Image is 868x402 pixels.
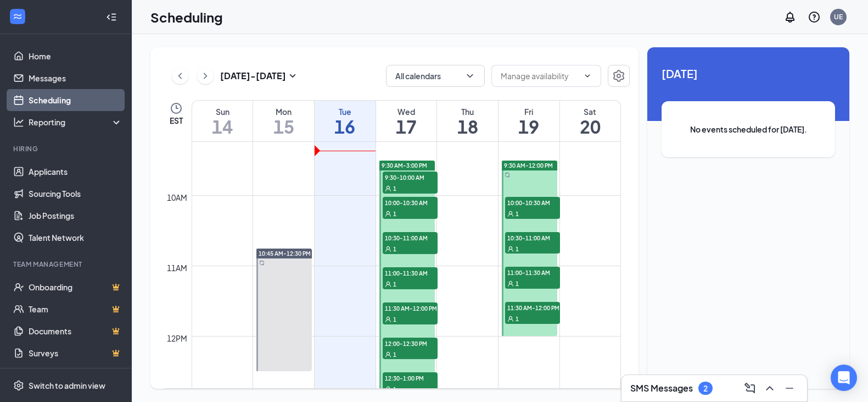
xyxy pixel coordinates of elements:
[393,280,396,288] span: 1
[781,379,798,397] button: Minimize
[393,316,396,323] span: 1
[13,144,120,153] div: Hiring
[165,332,189,344] div: 12pm
[29,276,122,298] a: OnboardingCrown
[29,205,122,227] a: Job Postings
[703,384,708,393] div: 2
[29,67,122,89] a: Messages
[499,101,559,141] a: September 19, 2025
[808,10,821,24] svg: QuestionInfo
[560,101,620,141] a: September 20, 2025
[29,380,105,391] div: Switch to admin view
[382,162,427,169] span: 9:30 AM-3:00 PM
[393,245,396,253] span: 1
[13,380,24,391] svg: Settings
[505,267,560,278] span: 11:00-11:30 AM
[499,106,559,117] div: Fri
[376,101,437,141] a: September 17, 2025
[507,316,514,322] svg: User
[192,101,253,141] a: September 14, 2025
[376,117,437,136] h1: 17
[763,382,776,395] svg: ChevronUp
[259,260,265,266] svg: Sync
[385,316,391,323] svg: User
[507,280,514,287] svg: User
[383,338,438,349] span: 12:00-12:30 PM
[583,71,592,80] svg: ChevronDown
[197,68,214,84] button: ChevronRight
[192,117,253,136] h1: 14
[761,379,779,397] button: ChevronUp
[501,70,579,82] input: Manage availability
[29,227,122,249] a: Talent Network
[383,372,438,383] span: 12:30-1:00 PM
[29,342,122,364] a: SurveysCrown
[385,246,391,252] svg: User
[13,260,120,269] div: Team Management
[253,106,314,117] div: Mon
[286,69,299,82] svg: SmallChevronDown
[499,117,559,136] h1: 19
[743,382,757,395] svg: ComposeMessage
[383,267,438,278] span: 11:00-11:30 AM
[393,386,396,393] span: 1
[507,211,514,217] svg: User
[516,245,519,253] span: 1
[150,8,223,26] h1: Scheduling
[106,12,117,23] svg: Collapse
[315,106,376,117] div: Tue
[315,117,376,136] h1: 16
[253,101,314,141] a: September 15, 2025
[393,351,396,359] span: 1
[507,246,514,252] svg: User
[437,117,498,136] h1: 18
[29,117,123,128] div: Reporting
[175,69,186,82] svg: ChevronLeft
[464,70,475,81] svg: ChevronDown
[505,197,560,208] span: 10:00-10:30 AM
[170,115,183,126] span: EST
[192,106,253,117] div: Sun
[29,161,122,183] a: Applicants
[376,106,437,117] div: Wed
[505,172,510,178] svg: Sync
[385,211,391,217] svg: User
[383,172,438,183] span: 9:30-10:00 AM
[505,302,560,313] span: 11:30 AM-12:00 PM
[783,10,797,24] svg: Notifications
[385,185,391,192] svg: User
[504,162,553,169] span: 9:30 AM-12:00 PM
[385,281,391,288] svg: User
[560,117,620,136] h1: 20
[29,298,122,320] a: TeamCrown
[662,65,835,82] span: [DATE]
[29,45,122,67] a: Home
[612,69,625,82] svg: Settings
[393,210,396,218] span: 1
[630,382,693,394] h3: SMS Messages
[383,302,438,313] span: 11:30 AM-12:00 PM
[29,183,122,205] a: Sourcing Tools
[200,69,211,82] svg: ChevronRight
[385,351,391,358] svg: User
[505,232,560,243] span: 10:30-11:00 AM
[741,379,759,397] button: ComposeMessage
[385,386,391,393] svg: User
[220,70,286,82] h3: [DATE] - [DATE]
[12,11,23,22] svg: WorkstreamLogo
[393,185,396,192] span: 1
[29,89,122,111] a: Scheduling
[315,101,376,141] a: September 16, 2025
[383,197,438,208] span: 10:00-10:30 AM
[259,250,311,257] span: 10:45 AM-12:30 PM
[783,382,796,395] svg: Minimize
[516,315,519,323] span: 1
[834,12,843,21] div: UE
[516,210,519,218] span: 1
[172,68,188,84] button: ChevronLeft
[516,280,519,288] span: 1
[608,65,630,87] button: Settings
[29,320,122,342] a: DocumentsCrown
[253,117,314,136] h1: 15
